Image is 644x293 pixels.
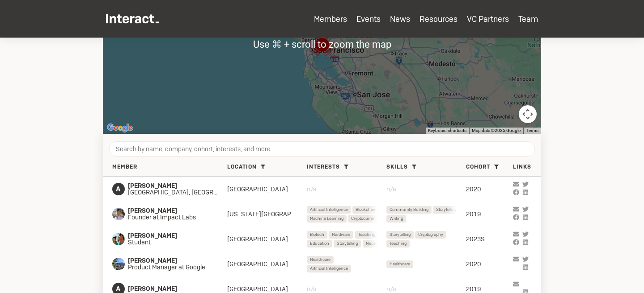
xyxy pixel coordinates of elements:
span: Product Manager at Google [128,264,215,271]
span: Cryptocurrency [351,215,380,223]
span: Location [227,164,257,171]
a: Events [356,14,381,24]
span: Artificial Intelligence [310,265,348,272]
img: Interact Logo [106,14,159,24]
a: Terms (opens in new tab) [526,128,538,133]
a: News [390,14,410,24]
a: VC Partners [467,14,509,24]
span: Map data ©2025 Google [472,128,521,133]
div: 2020 [466,185,513,193]
span: Teaching [358,231,375,239]
span: [PERSON_NAME] [128,232,212,239]
span: Biotech [310,231,324,239]
span: Education [310,240,329,248]
span: [PERSON_NAME] [128,285,212,293]
span: Skills [386,164,408,171]
button: Map camera controls [519,105,537,123]
img: Google [105,122,135,134]
span: Artificial Intelligence [310,206,348,214]
span: [GEOGRAPHIC_DATA], [GEOGRAPHIC_DATA] [128,189,227,196]
div: [GEOGRAPHIC_DATA] [227,235,307,243]
span: Storytelling [436,206,457,214]
span: Teaching [390,240,407,248]
div: 2019 [466,285,513,293]
input: Search by name, company, cohort, interests, and more... [109,141,535,157]
span: Storytelling [390,231,411,239]
span: Cryptography [418,231,443,239]
a: Members [314,14,347,24]
div: 2020 [466,260,513,268]
a: Resources [419,14,458,24]
span: Hardware [332,231,350,239]
span: Machine Learning [310,215,343,223]
span: Storytelling [337,240,358,248]
span: Healthcare [310,256,330,264]
span: [PERSON_NAME] [128,182,227,190]
span: Student [128,239,212,246]
span: Blockchain [356,206,377,214]
span: Member [112,164,137,171]
span: Writing [390,215,403,223]
span: A [112,183,125,195]
span: Interests [307,164,340,171]
div: [GEOGRAPHIC_DATA] [227,285,307,293]
a: Team [518,14,538,24]
span: Healthcare [390,260,410,268]
div: 2019 [466,210,513,218]
span: Cohort [466,164,490,171]
span: [PERSON_NAME] [128,207,212,215]
span: Neuroscience [366,240,392,248]
div: [US_STATE][GEOGRAPHIC_DATA] [227,210,307,218]
a: Open this area in Google Maps (opens a new window) [105,122,135,134]
div: 275 [307,30,337,59]
div: [GEOGRAPHIC_DATA] [227,260,307,268]
button: Keyboard shortcuts [428,128,466,134]
span: Founder at Impact Labs [128,214,212,221]
div: 2023S [466,235,513,243]
span: [PERSON_NAME] [128,257,215,264]
span: Community Building [390,206,428,214]
span: Links [513,164,531,171]
div: [GEOGRAPHIC_DATA] [227,185,307,193]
